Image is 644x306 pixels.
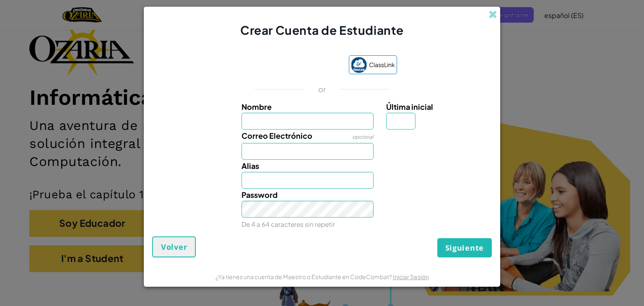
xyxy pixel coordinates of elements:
small: De 4 a 64 caracteres sin repetir [241,220,335,228]
span: Alias [241,161,259,171]
span: ¿Ya tienes una cuenta de Maestro o Estudiante en CodeCombat? [216,273,393,280]
span: Volver [161,242,187,252]
span: ClassLink [369,59,395,71]
button: Siguiente [437,238,492,257]
img: classlink-logo-small.png [351,57,367,73]
span: opcional [352,134,374,140]
span: Crear Cuenta de Estudiante [240,23,404,37]
span: Nombre [241,102,272,112]
span: Siguiente [445,243,484,253]
button: Volver [152,236,196,257]
p: or [318,84,326,94]
span: Última inicial [386,102,433,112]
span: Password [241,190,278,200]
iframe: Botón Iniciar sesión con Google [243,57,345,75]
span: Correo Electrónico [241,131,312,140]
a: Iniciar Sesión [393,273,429,280]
